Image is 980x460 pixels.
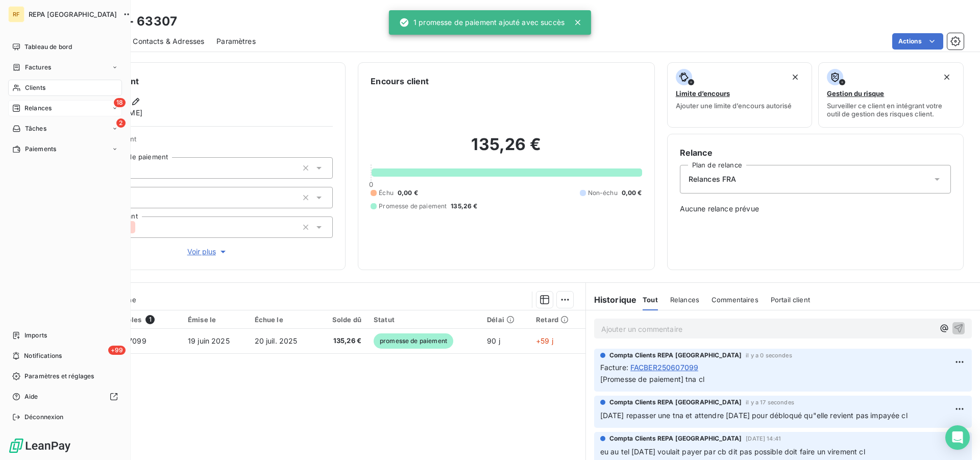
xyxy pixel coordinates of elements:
[116,118,126,128] span: 2
[600,447,865,456] span: eu au tel [DATE] voulait payer par cb dit pas possible doit faire un virement cl
[676,89,730,98] span: Limite d’encours
[374,333,453,349] span: promesse de paiement
[892,33,943,50] button: Actions
[379,202,447,211] span: Promesse de paiement
[25,124,46,133] span: Tâches
[369,180,373,188] span: 0
[24,42,72,52] span: Tableau de bord
[255,336,298,345] span: 20 juil. 2025
[188,316,242,324] div: Émise le
[108,346,126,355] span: +99
[24,413,64,422] span: Déconnexion
[536,336,553,345] span: +59 j
[255,316,310,324] div: Échue le
[82,135,333,149] span: Propriétés Client
[371,134,642,165] h2: 135,26 €
[536,316,579,324] div: Retard
[188,336,230,345] span: 19 juin 2025
[114,98,126,107] span: 18
[216,36,256,46] span: Paramètres
[667,62,813,128] button: Limite d’encoursAjouter une limite d’encours autorisé
[374,316,475,324] div: Statut
[398,188,418,198] span: 0,00 €
[133,36,204,46] span: Contacts & Adresses
[399,13,565,32] div: 1 promesse de paiement ajouté avec succès
[712,296,758,304] span: Commentaires
[818,62,964,128] button: Gestion du risqueSurveiller ce client en intégrant votre outil de gestion des risques client.
[827,89,884,98] span: Gestion du risque
[609,351,742,360] span: Compta Clients REPA [GEOGRAPHIC_DATA]
[600,362,628,373] span: Facture :
[746,435,781,442] span: [DATE] 14:41
[379,188,394,198] span: Échu
[945,425,970,450] div: Open Intercom Messenger
[129,163,137,173] input: Ajouter une valeur
[487,316,524,324] div: Délai
[24,104,52,113] span: Relances
[451,202,477,211] span: 135,26 €
[689,174,737,184] span: Relances FRA
[187,247,228,257] span: Voir plus
[82,246,333,257] button: Voir plus
[135,223,143,232] input: Ajouter une valeur
[90,12,177,31] h3: C.B.H - 63307
[371,75,429,87] h6: Encours client
[323,336,361,346] span: 135,26 €
[62,75,333,87] h6: Informations client
[588,188,618,198] span: Non-échu
[24,331,47,340] span: Imports
[24,372,94,381] span: Paramètres et réglages
[25,144,56,154] span: Paiements
[680,204,951,214] span: Aucune relance prévue
[487,336,500,345] span: 90 j
[622,188,642,198] span: 0,00 €
[323,316,361,324] div: Solde dû
[643,296,658,304] span: Tout
[24,351,62,360] span: Notifications
[600,411,908,420] span: [DATE] repasser une tna et attendre [DATE] pour débloqué qu"elle revient pas impayée cl
[586,294,637,306] h6: Historique
[746,352,792,358] span: il y a 0 secondes
[25,83,45,92] span: Clients
[8,6,24,22] div: RF
[8,389,122,405] a: Aide
[630,362,698,373] span: FACBER250607099
[29,10,117,18] span: REPA [GEOGRAPHIC_DATA]
[609,434,742,443] span: Compta Clients REPA [GEOGRAPHIC_DATA]
[24,392,38,401] span: Aide
[25,63,51,72] span: Factures
[680,147,951,159] h6: Relance
[676,102,792,110] span: Ajouter une limite d’encours autorisé
[8,438,71,454] img: Logo LeanPay
[600,375,704,383] span: [Promesse de paiement] tna cl
[609,398,742,407] span: Compta Clients REPA [GEOGRAPHIC_DATA]
[145,315,155,324] span: 1
[746,399,794,405] span: il y a 17 secondes
[827,102,955,118] span: Surveiller ce client en intégrant votre outil de gestion des risques client.
[670,296,699,304] span: Relances
[771,296,810,304] span: Portail client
